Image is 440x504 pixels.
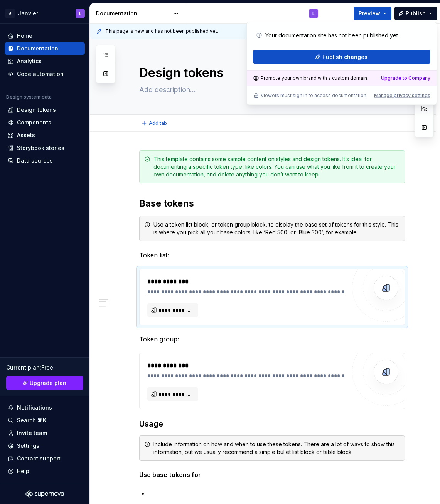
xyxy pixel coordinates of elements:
[5,68,85,80] a: Code automation
[139,334,405,344] p: Token group:
[149,120,167,126] span: Add tab
[374,92,430,99] button: Manage privacy settings
[5,155,85,167] a: Data sources
[6,364,83,371] div: Current plan : Free
[17,404,52,412] div: Notifications
[5,142,85,154] a: Storybook stories
[139,471,201,479] strong: Use base tokens for
[5,30,85,42] a: Home
[5,129,85,141] a: Assets
[5,55,85,67] a: Analytics
[6,376,83,390] a: Upgrade plan
[17,157,53,165] div: Data sources
[253,50,430,64] button: Publish changes
[5,440,85,452] a: Settings
[17,106,56,114] div: Design tokens
[312,10,315,17] div: L
[5,104,85,116] a: Design tokens
[17,429,47,437] div: Invite team
[17,119,51,126] div: Components
[359,10,380,17] span: Preview
[105,28,218,34] span: This page is new and has not been published yet.
[5,427,85,439] a: Invite team
[139,197,405,210] h2: Base tokens
[139,418,405,429] h3: Usage
[2,5,88,22] button: JJanvierL
[25,490,64,498] svg: Supernova Logo
[17,45,58,52] div: Documentation
[5,402,85,414] button: Notifications
[96,10,169,17] div: Documentation
[17,442,39,450] div: Settings
[394,7,437,20] button: Publish
[5,9,15,18] div: J
[79,10,81,17] div: L
[17,131,35,139] div: Assets
[17,70,64,78] div: Code automation
[139,250,405,260] p: Token list:
[5,42,85,55] a: Documentation
[5,116,85,129] a: Components
[30,379,66,387] span: Upgrade plan
[17,467,29,475] div: Help
[17,417,46,424] div: Search ⌘K
[17,144,64,152] div: Storybook stories
[381,75,430,81] a: Upgrade to Company
[253,75,368,81] div: Promote your own brand with a custom domain.
[6,94,52,100] div: Design system data
[18,10,38,17] div: Janvier
[153,155,400,178] div: This template contains some sample content on styles and design tokens. It’s ideal for documentin...
[354,7,391,20] button: Preview
[17,57,42,65] div: Analytics
[5,452,85,465] button: Contact support
[17,455,61,462] div: Contact support
[138,64,403,82] textarea: Design tokens
[5,465,85,477] button: Help
[5,414,85,427] button: Search ⌘K
[261,92,368,99] p: Viewers must sign in to access documentation.
[406,10,426,17] span: Publish
[322,53,368,61] span: Publish changes
[153,221,400,236] div: Use a token list block, or token group block, to display the base set of tokens for this style. T...
[153,440,400,456] div: Include information on how and when to use these tokens. There are a lot of ways to show this inf...
[17,32,32,40] div: Home
[265,32,399,39] p: Your documentation site has not been published yet.
[139,118,170,129] button: Add tab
